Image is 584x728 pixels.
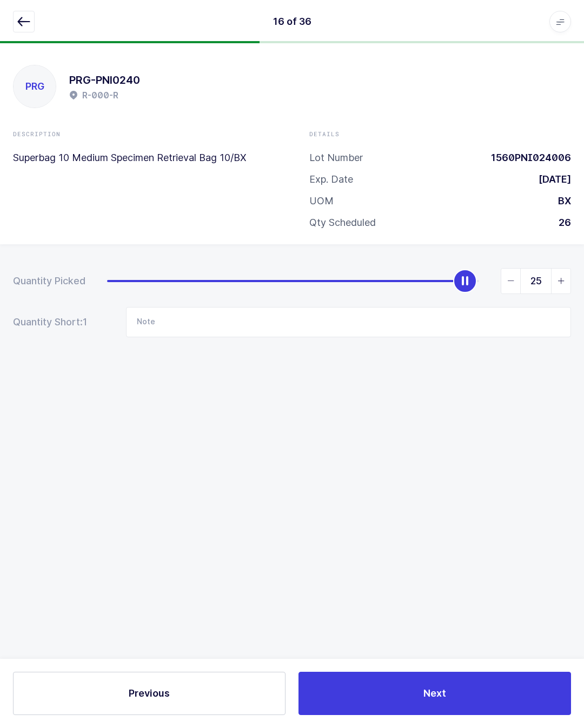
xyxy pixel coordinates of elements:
[423,686,446,700] span: Next
[273,15,311,28] div: 16 of 36
[309,195,334,208] div: UOM
[126,307,571,337] input: Note
[14,65,56,108] div: PRG
[13,130,275,138] div: Description
[309,216,376,229] div: Qty Scheduled
[129,686,170,700] span: Previous
[309,173,353,186] div: Exp. Date
[309,130,571,138] div: Details
[107,268,571,294] div: slider between 0 and 26
[13,151,275,164] p: Superbag 10 Medium Specimen Retrieval Bag 10/BX
[13,672,286,715] button: Previous
[482,151,571,164] div: 1560PNI024006
[298,672,571,715] button: Next
[69,71,140,89] h1: PRG-PNI0240
[549,195,571,208] div: BX
[13,316,104,329] div: Quantity Short:
[309,151,363,164] div: Lot Number
[530,173,571,186] div: [DATE]
[550,216,571,229] div: 26
[82,89,118,102] h2: R-000-R
[13,275,85,288] div: Quantity Picked
[83,316,104,329] span: 1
